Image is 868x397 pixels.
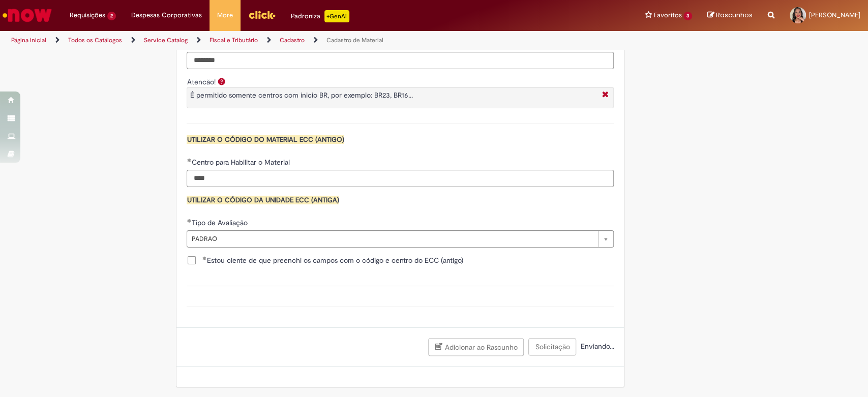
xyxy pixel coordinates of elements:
[187,219,191,223] span: Obrigatório Preenchido
[187,170,614,187] input: Centro para Habilitar o Material
[1,5,53,25] img: ServiceNow
[131,10,202,20] span: Despesas Corporativas
[683,12,692,20] span: 3
[70,10,105,20] span: Requisições
[578,342,614,351] span: Enviando...
[187,77,215,86] label: Atencão!
[209,36,258,44] a: Fiscal e Tributário
[68,36,122,44] a: Todos os Catálogos
[191,158,291,167] span: Centro para Habilitar o Material
[599,90,611,101] i: Fechar More information Por question_atencao
[191,218,249,227] span: Tipo de Avaliação
[187,135,344,144] span: UTILIZAR O CÓDIGO DO MATERIAL ECC (ANTIGO)
[324,10,349,22] p: +GenAi
[653,10,681,20] span: Favoritos
[191,231,593,247] span: PADRAO
[326,36,383,44] a: Cadastro de Material
[202,255,463,265] span: Estou ciente de que preenchi os campos com o código e centro do ECC (antigo)
[187,158,191,162] span: Obrigatório Preenchido
[716,10,753,20] span: Rascunhos
[215,77,227,85] span: Ajuda para Atencão!
[707,11,753,20] a: Rascunhos
[107,12,116,20] span: 2
[217,10,233,20] span: More
[280,36,305,44] a: Cadastro
[291,10,349,22] div: Padroniza
[144,36,188,44] a: Service Catalog
[187,196,339,204] span: UTILIZAR O CÓDIGO DA UNIDADE ECC (ANTIGA)
[190,90,596,100] p: É permitido somente centros com inicio BR, por exemplo: BR23, BR16...
[187,52,614,69] input: Codigo SAP do Material
[248,7,276,22] img: click_logo_yellow_360x200.png
[11,36,46,44] a: Página inicial
[8,31,571,50] ul: Trilhas de página
[202,256,206,260] span: Obrigatório Preenchido
[809,11,860,19] span: [PERSON_NAME]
